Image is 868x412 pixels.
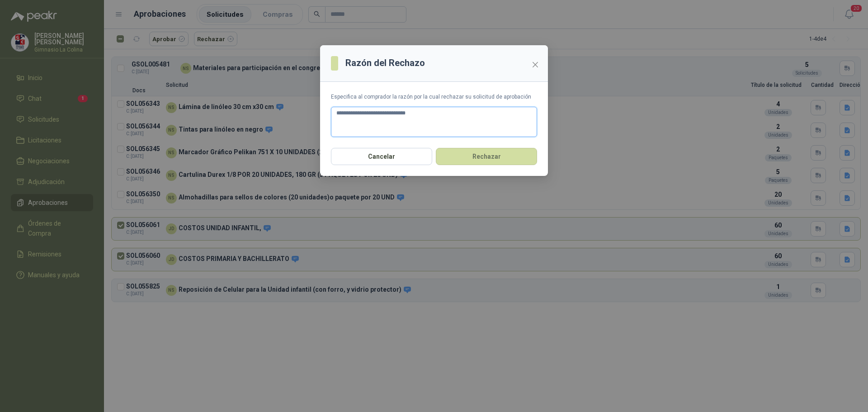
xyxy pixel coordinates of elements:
[331,148,432,165] button: Cancelar
[345,56,425,70] h3: Razón del Rechazo
[532,61,539,68] span: close
[528,57,542,72] button: Close
[331,93,537,101] p: Especifica al comprador la razón por la cual rechazar su solicitud de aprobación
[436,148,537,165] button: Rechazar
